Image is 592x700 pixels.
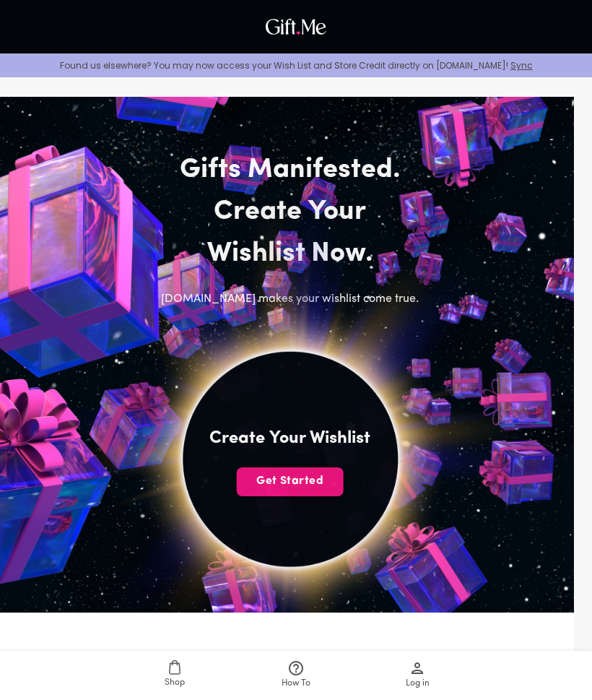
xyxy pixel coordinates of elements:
span: Shop [165,676,185,690]
p: Found us elsewhere? You may now access your Wish List and Store Credit directly on [DOMAIN_NAME]! [12,59,580,72]
h2: Gifts Manifested. [140,150,440,191]
a: Shop [114,651,235,700]
span: Log in [406,677,430,691]
button: Get Started [237,467,344,496]
img: GiftMe Logo [262,15,330,38]
a: How To [235,651,357,700]
a: Log in [357,651,478,700]
a: Sync [510,59,533,72]
span: Get Started [237,473,344,489]
h4: Create Your Wishlist [209,427,370,450]
span: How To [282,677,310,691]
